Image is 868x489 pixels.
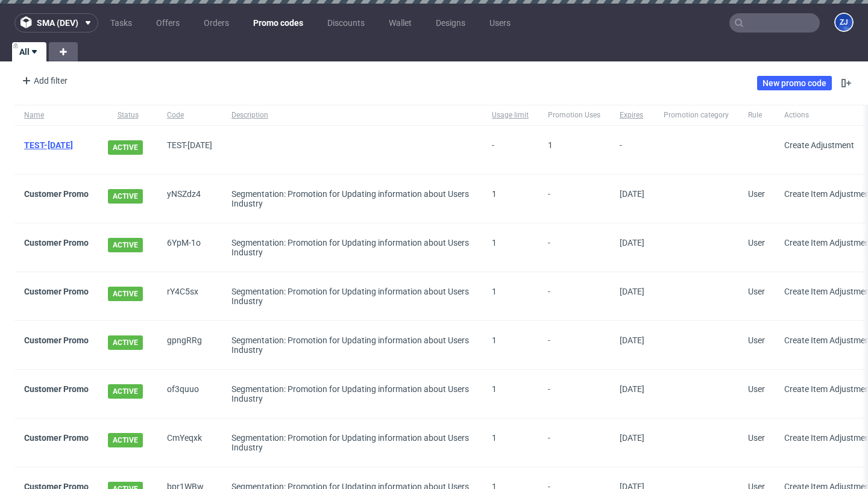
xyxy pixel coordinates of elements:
span: Code [167,110,212,120]
span: CmYeqxk [167,433,212,452]
span: 1 [492,384,497,394]
span: 1 [492,335,497,345]
span: - [492,140,529,160]
span: User [748,335,765,345]
a: Promo codes [246,13,310,33]
span: - [548,384,600,403]
span: - [548,287,600,306]
span: User [748,238,765,248]
span: sma (dev) [37,19,78,27]
span: Create Adjustment [784,140,854,150]
span: Status [108,110,148,120]
span: Name [24,110,89,120]
span: 1 [492,238,497,248]
div: Segmentation: Promotion for Updating information about Users Industry [231,238,473,257]
span: User [748,189,765,199]
span: Description [231,110,473,120]
span: yNSZdz4 [167,189,212,208]
div: Segmentation: Promotion for Updating information about Users Industry [231,433,473,452]
span: [DATE] [620,189,644,199]
a: Discounts [320,13,372,33]
div: Add filter [17,71,70,90]
span: [DATE] [620,335,644,345]
a: Offers [149,13,187,33]
a: Customer Promo [24,384,89,394]
a: Orders [197,13,236,33]
span: 1 [492,433,497,443]
a: Customer Promo [24,287,89,296]
span: TEST-[DATE] [167,140,212,160]
span: - [620,140,644,160]
span: 1 [492,189,497,199]
span: - [548,433,600,452]
span: ACTIVE [108,384,143,399]
span: ACTIVE [108,238,143,252]
span: - [548,189,600,208]
figcaption: ZJ [835,14,852,31]
span: - [548,335,600,355]
a: Customer Promo [24,335,89,345]
span: Expires [620,110,644,120]
div: Segmentation: Promotion for Updating information about Users Industry [231,287,473,306]
div: Segmentation: Promotion for Updating information about Users Industry [231,335,473,355]
span: of3quuo [167,384,212,403]
span: [DATE] [620,238,644,248]
span: [DATE] [620,287,644,296]
a: Designs [429,13,473,33]
span: Promotion Uses [548,110,600,120]
span: Rule [748,110,765,120]
span: [DATE] [620,384,644,394]
a: Users [482,13,518,33]
a: Customer Promo [24,433,89,443]
a: New promo code [757,76,832,90]
span: User [748,287,765,296]
span: - [548,238,600,257]
a: Customer Promo [24,189,89,199]
span: ACTIVE [108,335,143,350]
span: Usage limit [492,110,529,120]
a: Wallet [382,13,419,33]
span: rY4C5sx [167,287,212,306]
span: User [748,384,765,394]
span: ACTIVE [108,140,143,155]
a: TEST-[DATE] [24,140,73,150]
span: ACTIVE [108,189,143,204]
span: [DATE] [620,433,644,443]
a: Customer Promo [24,238,89,248]
span: ACTIVE [108,287,143,301]
a: All [12,42,46,61]
span: 1 [548,140,553,150]
a: Tasks [103,13,139,33]
span: 6YpM-1o [167,238,212,257]
span: gpngRRg [167,335,212,355]
span: User [748,433,765,443]
span: ACTIVE [108,433,143,447]
button: sma (dev) [14,13,98,33]
div: Segmentation: Promotion for Updating information about Users Industry [231,384,473,403]
span: 1 [492,287,497,296]
div: Segmentation: Promotion for Updating information about Users Industry [231,189,473,208]
span: Promotion category [664,110,729,120]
